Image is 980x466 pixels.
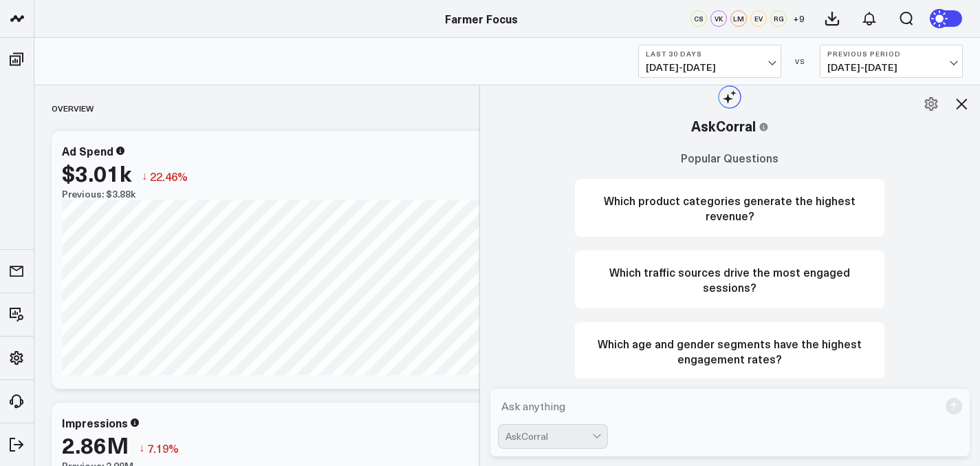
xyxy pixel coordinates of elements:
button: Which traffic sources drive the most engaged sessions? [575,251,884,308]
button: Which product categories generate the highest revenue? [575,179,884,237]
h3: Popular Questions [575,150,884,165]
span: AskCorral [691,116,756,136]
b: Previous Period [827,50,955,58]
div: CS [690,10,707,27]
div: VS [788,57,813,65]
div: 2.86M [62,432,129,457]
div: VK [710,10,727,27]
button: Last 30 Days[DATE]-[DATE] [638,45,781,78]
b: Last 30 Days [646,50,774,58]
div: $3.01k [62,160,131,185]
div: Ad Spend [62,143,113,158]
button: +9 [790,10,807,27]
div: AskCorral [505,431,592,442]
span: 7.19% [147,441,179,456]
span: [DATE] - [DATE] [827,62,955,73]
button: Which age and gender segments have the highest engagement rates? [575,322,884,380]
span: ↓ [139,439,144,457]
div: LM [730,10,747,27]
span: 22.46% [150,169,188,184]
a: Farmer Focus [445,11,518,26]
div: Impressions [62,415,128,430]
div: EV [750,10,767,27]
button: Previous Period[DATE]-[DATE] [820,45,963,78]
span: [DATE] - [DATE] [646,62,774,73]
span: + 9 [793,14,805,23]
span: ↓ [142,167,147,185]
div: Overview [52,92,94,124]
div: Previous: $3.88k [62,189,495,200]
div: RG [770,10,787,27]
